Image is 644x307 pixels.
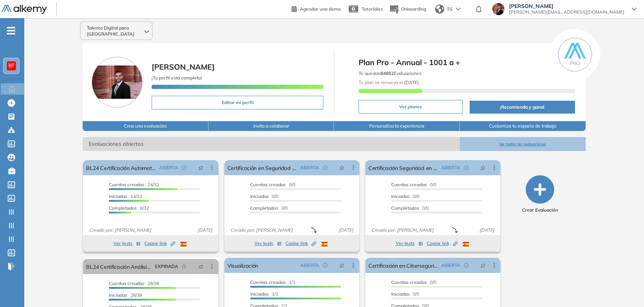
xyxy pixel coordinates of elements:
span: pushpin [198,263,204,270]
button: Invita a colaborar [208,121,334,131]
img: Foto de perfil [92,57,143,108]
span: 0/0 [391,291,419,297]
span: pushpin [480,262,486,268]
img: world [435,5,444,14]
span: 28/38 [109,292,142,298]
span: Cuentas creadas [109,281,144,286]
span: Copiar link [144,240,175,247]
span: 0/0 [391,205,429,211]
button: pushpin [193,162,209,174]
a: Certificación en Seguridad en Redes [227,160,297,175]
span: 28/38 [109,281,159,286]
button: Copiar link [285,239,316,248]
button: Ver todas las evaluaciones [460,137,586,151]
img: ESP [180,242,186,246]
span: check-circle [464,165,469,170]
span: Iniciadas [391,193,410,199]
a: BL24 Certificación Automatización de Pruebas [86,160,156,175]
span: 0/0 [391,193,419,199]
span: pushpin [480,165,486,171]
a: BL24 Certificación Análisis de Datos [86,259,152,274]
a: Agendar una demo [291,4,341,13]
img: arrow [456,8,461,11]
button: Copiar link [427,239,458,248]
span: ABIERTA [441,164,460,171]
span: check-circle [464,263,469,268]
span: Creado por: [PERSON_NAME] [227,227,296,234]
span: check-circle [323,165,327,170]
img: https://assets.alkemy.org/workspaces/620/d203e0be-08f6-444b-9eae-a92d815a506f.png [8,63,14,69]
span: 14/32 [109,193,142,199]
span: Onboarding [401,6,426,12]
button: Crear Evaluación [522,175,558,213]
span: Iniciadas [250,291,269,297]
span: Iniciadas [391,291,410,297]
button: Copiar link [144,239,175,248]
span: [PERSON_NAME][EMAIL_ADDRESS][DOMAIN_NAME] [509,9,624,15]
span: pushpin [198,165,204,171]
button: ¡Recomienda y gana! [470,101,575,114]
span: Te quedan Evaluaciones [359,70,421,76]
span: ES [447,6,453,12]
span: Cuentas creadas [109,182,144,187]
button: pushpin [193,260,209,273]
span: Evaluaciones abiertas [83,137,460,151]
span: 0/0 [391,279,436,285]
span: pushpin [339,262,345,268]
button: Editar mi perfil [152,96,323,109]
span: 0/0 [250,205,288,211]
span: 0/0 [250,182,295,187]
button: Ver tests [254,239,282,248]
span: Iniciadas [109,193,127,199]
button: pushpin [334,162,350,174]
span: [PERSON_NAME] [509,3,624,9]
span: 0/0 [250,193,278,199]
img: ESP [321,242,327,246]
div: Widget de chat [508,219,644,307]
span: [DATE] [194,227,215,234]
button: Ver tests [396,239,423,248]
span: Iniciadas [250,193,269,199]
span: field-time [182,264,186,269]
span: Copiar link [427,240,458,247]
span: EXPIRADA [155,263,178,270]
button: Personaliza la experiencia [334,121,460,131]
span: Cuentas creadas [250,182,286,187]
span: Talento Digital para [GEOGRAPHIC_DATA] [87,25,143,37]
span: Cuentas creadas [391,279,427,285]
button: pushpin [475,162,491,174]
iframe: Chat Widget [508,219,644,307]
button: Ver planes [359,100,463,114]
span: Iniciadas [109,292,127,298]
span: Creado por: [PERSON_NAME] [368,227,437,234]
span: ABIERTA [300,164,319,171]
button: Ver tests [113,239,141,248]
span: check-circle [182,165,186,170]
span: Copiar link [285,240,316,247]
span: [PERSON_NAME] [152,62,215,72]
span: Tu plan se renueva el [359,79,419,85]
span: Completados [109,205,137,211]
span: pushpin [339,165,345,171]
span: Cuentas creadas [250,279,286,285]
span: Creado por: [PERSON_NAME] [86,227,154,234]
span: [DATE] [335,227,356,234]
span: ABIERTA [300,262,319,269]
i: - [7,30,15,31]
span: 0/0 [391,182,436,187]
button: pushpin [334,259,350,271]
span: 1/1 [250,279,295,285]
a: Certificación Seguridad en Sistemas Operativos [368,160,438,175]
span: check-circle [323,263,327,268]
span: Completados [250,205,278,211]
span: 8/32 [109,205,149,211]
span: Plan Pro - Annual - 1001 a + [359,57,575,68]
button: Customiza tu espacio de trabajo [460,121,586,131]
b: [DATE] [403,79,419,85]
span: Crear Evaluación [522,207,558,213]
img: Logo [2,5,47,14]
img: ESP [463,242,469,246]
a: Visualización [227,258,259,273]
a: Certificación en Ciberseguridad [368,258,438,273]
span: Completados [391,205,419,211]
